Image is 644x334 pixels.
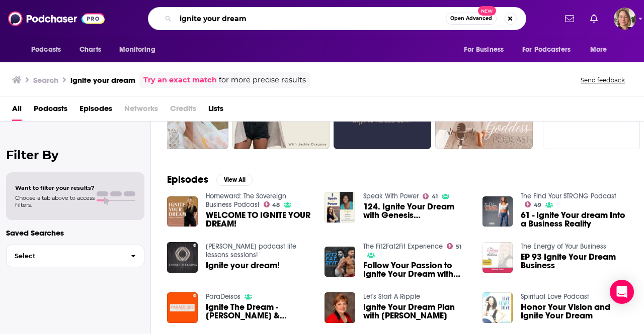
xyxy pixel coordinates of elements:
a: 48 [264,201,280,207]
a: Episodes [79,100,112,121]
img: Follow Your Passion to Ignite Your Dream with Brian ‘The Dreamer’ Johnson [325,247,355,277]
a: 61 - Ignite Your dream Into a Business Reality [521,211,628,228]
button: open menu [112,40,168,59]
button: open menu [583,40,620,59]
span: Want to filter your results? [15,184,95,191]
a: Spiritual Love Podcast [521,292,589,301]
a: The Find Your STRONG Podcast [521,192,616,200]
a: Try an exact match [143,74,217,86]
span: Select [7,253,123,259]
span: More [590,43,607,57]
div: Search podcasts, credits, & more... [148,7,526,30]
a: The Fit2Fat2Fit Experience [363,242,443,251]
img: EP 93 Ignite Your Dream Business [482,242,513,273]
a: EP 93 Ignite Your Dream Business [521,253,628,270]
img: 61 - Ignite Your dream Into a Business Reality [482,196,513,227]
button: open menu [457,40,516,59]
input: Search podcasts, credits, & more... [176,11,446,27]
a: Nelly James podcast life lessons sessions! [206,242,296,259]
span: 124. Ignite Your Dream with Genesis [PERSON_NAME] [363,202,470,219]
img: User Profile [614,8,636,30]
img: Ignite The Dream - Eric Thomas & Associates Event [167,292,198,323]
span: Choose a tab above to access filters. [15,194,95,208]
a: EpisodesView All [167,173,253,186]
a: All [12,100,22,121]
img: Ignite your dream! [167,242,198,273]
a: 124. Ignite Your Dream with Genesis Amaris Kemp [363,202,470,219]
span: Ignite The Dream - [PERSON_NAME] & Associates Event [206,303,313,320]
a: WELCOME TO IGNITE YOUR DREAM! [206,211,313,228]
a: Let's Start A Ripple [363,292,420,301]
span: Charts [79,43,101,57]
button: Send feedback [578,76,628,84]
span: Networks [124,100,158,121]
a: 41 [423,193,438,199]
span: Ignite Your Dream Plan with [PERSON_NAME] [363,303,470,320]
span: 41 [432,194,438,199]
a: Homeward: The Sovereign Business Podcast [206,192,286,209]
div: Open Intercom Messenger [610,280,634,304]
h3: Search [33,75,58,85]
h3: ignite your dream [70,75,135,85]
img: Podchaser - Follow, Share and Rate Podcasts [8,9,105,28]
h2: Filter By [6,148,144,162]
span: 49 [534,203,541,207]
button: Show profile menu [614,8,636,30]
a: Show notifications dropdown [561,10,578,27]
img: WELCOME TO IGNITE YOUR DREAM! [167,196,198,227]
span: 51 [456,245,461,249]
img: 124. Ignite Your Dream with Genesis Amaris Kemp [325,192,355,222]
p: Saved Searches [6,228,144,238]
a: Speak With Power [363,192,419,200]
a: Honor Your Vision and Ignite Your Dream [521,303,628,320]
button: Select [6,245,144,267]
a: ParaDeisos [206,292,240,301]
a: Lists [208,100,223,121]
a: Follow Your Passion to Ignite Your Dream with Brian ‘The Dreamer’ Johnson [363,261,470,278]
a: 51 [447,243,461,249]
a: Ignite Your Dream Plan with Andrea Woolf [363,303,470,320]
h2: Episodes [167,173,208,186]
a: Ignite The Dream - Eric Thomas & Associates Event [206,303,313,320]
span: For Business [464,43,504,57]
a: Ignite your dream! [206,261,280,270]
span: For Podcasters [522,43,571,57]
button: Open AdvancedNew [446,13,497,25]
span: Logged in as AriFortierPr [614,8,636,30]
img: Ignite Your Dream Plan with Andrea Woolf [325,292,355,323]
button: open menu [24,40,74,59]
span: 48 [272,203,280,207]
img: Honor Your Vision and Ignite Your Dream [482,292,513,323]
span: for more precise results [219,74,306,86]
span: Credits [170,100,196,121]
span: Open Advanced [450,16,492,21]
a: Show notifications dropdown [586,10,602,27]
a: Podcasts [34,100,67,121]
button: View All [216,174,253,186]
button: open menu [516,40,585,59]
span: New [478,6,496,16]
span: Monitoring [119,43,155,57]
a: The Energy of Your Business [521,242,606,251]
a: 49 [525,201,541,207]
a: Charts [73,40,107,59]
span: Podcasts [31,43,61,57]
